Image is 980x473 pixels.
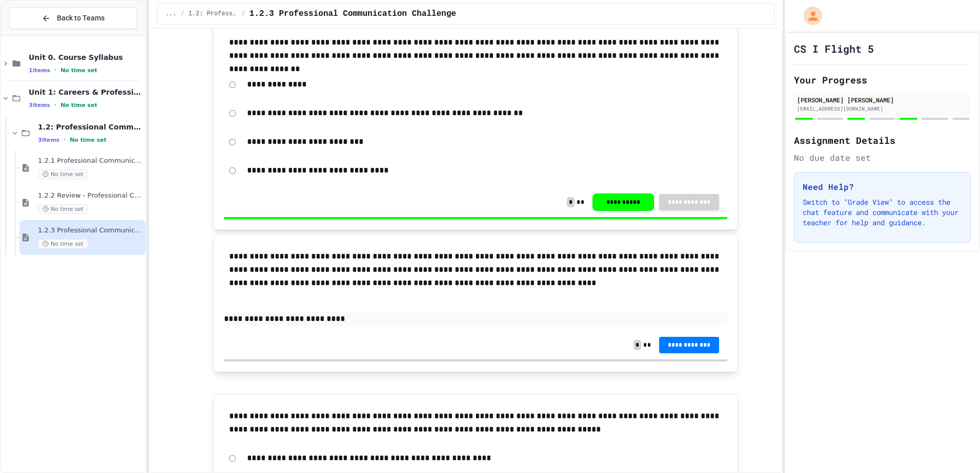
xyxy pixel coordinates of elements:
span: ... [166,10,177,18]
span: • [64,136,66,144]
span: No time set [38,239,88,249]
span: Unit 1: Careers & Professionalism [29,88,144,97]
div: [PERSON_NAME] [PERSON_NAME] [797,95,968,104]
span: 1 items [29,67,50,74]
span: 1.2.1 Professional Communication [38,157,144,165]
span: / [180,10,184,18]
span: No time set [70,137,107,143]
div: No due date set [794,152,971,164]
span: 1.2: Professional Communication [188,10,237,18]
span: • [54,101,56,109]
span: No time set [38,204,88,214]
span: 1.2.3 Professional Communication Challenge [38,226,144,235]
span: 1.2.3 Professional Communication Challenge [250,8,456,20]
h1: CS I Flight 5 [794,41,874,56]
h2: Your Progress [794,73,971,87]
span: 1.2: Professional Communication [38,122,144,132]
p: Switch to "Grade View" to access the chat feature and communicate with your teacher for help and ... [803,197,962,228]
span: / [241,10,245,18]
span: No time set [38,169,88,179]
span: No time set [60,67,97,74]
h2: Assignment Details [794,133,971,147]
span: 1.2.2 Review - Professional Communication [38,191,144,200]
span: 3 items [29,102,50,109]
span: Unit 0. Course Syllabus [29,53,144,62]
span: • [54,66,56,74]
div: My Account [793,4,825,28]
span: Back to Teams [57,13,105,24]
span: 3 items [38,137,59,143]
h3: Need Help? [803,181,962,193]
button: Back to Teams [9,7,137,29]
div: [EMAIL_ADDRESS][DOMAIN_NAME] [797,105,968,113]
span: No time set [60,102,97,109]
